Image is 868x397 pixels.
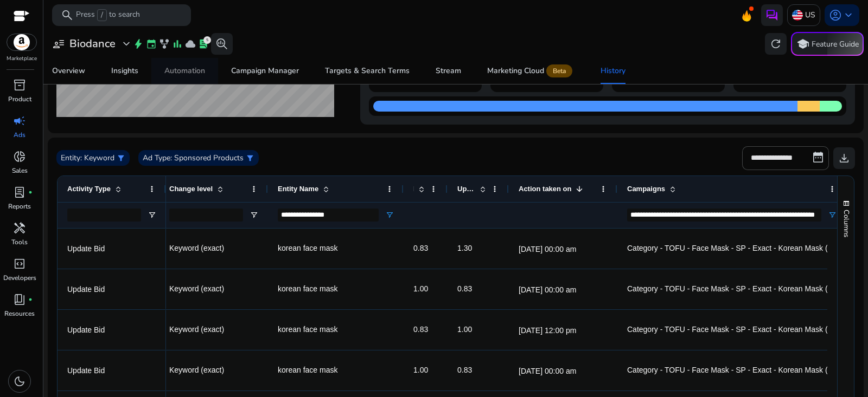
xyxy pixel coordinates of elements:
h3: Biodance [69,37,116,50]
span: school [796,37,809,50]
p: US [805,5,815,24]
span: refresh [769,37,782,50]
span: book_4 [13,293,26,306]
span: korean face mask [278,284,338,293]
span: keyboard_arrow_down [842,9,855,22]
span: Keyword (exact) [169,284,224,293]
p: Update Bid [67,360,156,382]
span: 1.30 [457,244,472,252]
span: Keyword (exact) [169,325,224,334]
div: Stream [436,67,461,75]
span: Change level [169,185,213,193]
p: : Keyword [80,152,114,164]
p: Ads [14,130,25,140]
span: cloud [185,38,196,49]
span: lab_profile [198,38,209,49]
div: Targets & Search Terms [325,67,410,75]
span: Columns [841,210,851,237]
span: bolt [133,38,144,49]
span: Activity Type [67,185,111,193]
p: Update Bid [67,319,156,341]
span: filter_alt [246,154,254,162]
div: History [601,67,626,75]
span: korean face mask [278,325,338,334]
p: [DATE] 00:00 am [519,244,608,255]
span: family_history [159,38,170,49]
span: event [146,38,157,49]
span: 0.83 [457,284,472,293]
span: handyman [13,222,26,235]
span: korean face mask [278,366,338,374]
p: Reports [8,201,31,211]
span: korean face mask [278,244,338,252]
span: account_circle [829,9,842,22]
input: Change level Filter Input [169,209,243,222]
button: schoolFeature Guide [791,32,864,56]
span: campaign [13,114,26,127]
img: us.svg [792,10,803,21]
input: Campaigns Filter Input [627,209,821,222]
p: Tools [11,237,28,247]
p: Update Bid [67,278,156,301]
span: 1.00 [457,325,472,334]
span: Updated [457,185,475,193]
button: search_insights [211,33,233,55]
button: Open Filter Menu [148,211,156,219]
span: Keyword (exact) [169,244,224,252]
button: Open Filter Menu [828,211,837,219]
p: Product [8,94,31,104]
span: 1.00 [413,284,428,293]
span: Keyword (exact) [169,366,224,374]
div: 5 [203,36,211,44]
div: Insights [111,67,138,75]
span: bar_chart [172,38,183,49]
button: Open Filter Menu [385,211,394,219]
p: [DATE] 00:00 am [519,366,608,376]
p: Resources [4,309,35,318]
span: 1.00 [413,366,428,374]
p: Entity [61,152,80,164]
span: search_insights [215,37,228,50]
p: Ad Type [143,152,170,164]
span: donut_small [13,150,26,163]
p: Sales [12,166,28,175]
div: Campaign Manager [231,67,299,75]
span: fiber_manual_record [28,190,33,194]
span: inventory_2 [13,79,26,92]
span: user_attributes [52,37,65,50]
p: Marketplace [7,55,37,63]
span: Action taken on [519,185,572,193]
span: expand_more [120,37,133,50]
div: Marketing Cloud [487,67,575,75]
p: Developers [3,273,36,283]
span: Entity Name [278,185,318,193]
span: 0.83 [413,244,428,252]
span: fiber_manual_record [28,297,33,302]
span: filter_alt [117,154,125,162]
p: Update Bid [67,238,156,260]
span: 0.83 [413,325,428,334]
span: Beta [546,64,572,77]
p: Feature Guide [812,39,859,50]
span: download [838,152,851,165]
p: Press to search [76,9,140,21]
div: Overview [52,67,85,75]
input: Activity Type Filter Input [67,209,141,222]
button: download [833,147,855,169]
span: code_blocks [13,257,26,270]
span: search [61,9,74,22]
p: [DATE] 00:00 am [519,284,608,295]
img: amazon.svg [7,34,36,50]
span: Campaigns [627,185,665,193]
span: 0.83 [457,366,472,374]
input: Entity Name Filter Input [278,209,379,222]
button: Open Filter Menu [250,211,258,219]
div: Automation [164,67,205,75]
span: / [97,9,107,21]
p: : Sponsored Products [170,152,244,164]
button: refresh [765,33,787,55]
span: dark_mode [13,375,26,388]
p: [DATE] 12:00 pm [519,325,608,336]
span: lab_profile [13,186,26,199]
